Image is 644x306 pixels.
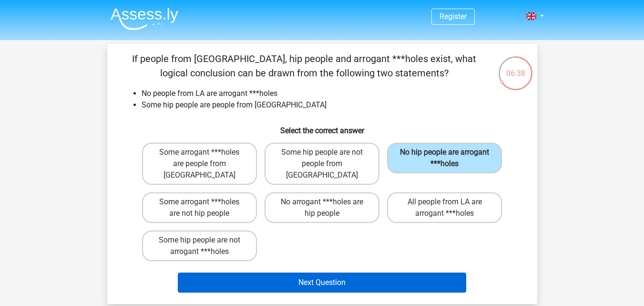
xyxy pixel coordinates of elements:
[142,99,522,111] li: Some hip people are people from [GEOGRAPHIC_DATA]
[440,12,467,21] a: Register
[387,192,502,223] label: All people from LA are arrogant ***holes
[142,192,257,223] label: Some arrogant ***holes are not hip people
[123,52,486,80] p: If people from [GEOGRAPHIC_DATA], hip people and arrogant ***holes exist, what logical conclusion...
[265,192,379,223] label: No arrogant ***holes are hip people
[178,273,466,293] button: Next Question
[123,118,522,135] h6: Select the correct answer
[142,231,257,261] label: Some hip people are not arrogant ***holes
[387,143,502,173] label: No hip people are arrogant ***holes
[142,143,257,185] label: Some arrogant ***holes are people from [GEOGRAPHIC_DATA]
[142,88,522,99] li: No people from LA are arrogant ***holes
[265,143,379,185] label: Some hip people are not people from [GEOGRAPHIC_DATA]
[111,8,178,30] img: Assessly
[498,55,533,79] div: 06:38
